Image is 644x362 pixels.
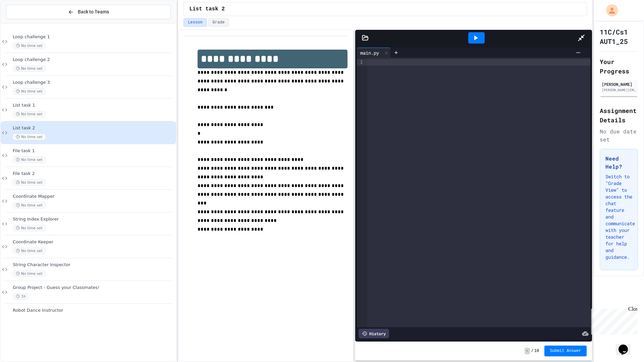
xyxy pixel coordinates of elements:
[13,262,175,268] span: String Character Inspector
[78,8,109,15] span: Back to Teams
[531,348,534,354] span: /
[616,335,637,355] iframe: chat widget
[600,27,638,46] h1: 11C/Cs1 AUT1_25
[600,57,638,76] h2: Your Progress
[208,18,229,27] button: Grade
[13,217,175,222] span: String Index Explorer
[357,48,391,58] div: main.py
[13,308,175,313] span: Robot Dance Instructor
[357,59,364,66] div: 1
[357,49,382,56] div: main.py
[13,239,175,245] span: Coordinate Keeper
[183,18,207,27] button: Lesson
[13,148,175,154] span: File task 1
[359,329,389,338] div: History
[525,348,530,354] span: -
[13,157,46,163] span: No time set
[13,134,46,140] span: No time set
[13,285,175,291] span: Group Project - Guess your Classmates!
[588,306,637,335] iframe: chat widget
[13,225,46,231] span: No time set
[13,248,46,254] span: No time set
[13,80,175,85] span: Loop challenge 3
[13,293,29,300] span: 1h
[13,179,46,186] span: No time set
[13,194,175,199] span: Coordinate Mapper
[600,127,638,143] div: No due date set
[534,348,539,354] span: 10
[6,5,171,19] button: Back to Teams
[544,346,587,356] button: Submit Answer
[600,106,638,125] h2: Assignment Details
[605,155,632,171] h3: Need Help?
[602,87,636,93] div: [PERSON_NAME][EMAIL_ADDRESS][PERSON_NAME][DOMAIN_NAME]
[13,125,175,131] span: List task 2
[13,65,46,72] span: No time set
[13,202,46,208] span: No time set
[13,111,46,117] span: No time set
[3,3,46,43] div: Chat with us now!Close
[189,5,225,13] span: List task 2
[13,171,175,177] span: File task 2
[550,348,581,354] span: Submit Answer
[599,3,620,18] div: My Account
[605,173,632,260] p: Switch to "Grade View" to access the chat feature and communicate with your teacher for help and ...
[602,81,636,87] div: [PERSON_NAME]
[13,34,175,40] span: Loop challenge 1
[13,270,46,277] span: No time set
[13,43,46,49] span: No time set
[13,103,175,108] span: List task 1
[13,57,175,63] span: Loop challenge 2
[13,88,46,95] span: No time set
